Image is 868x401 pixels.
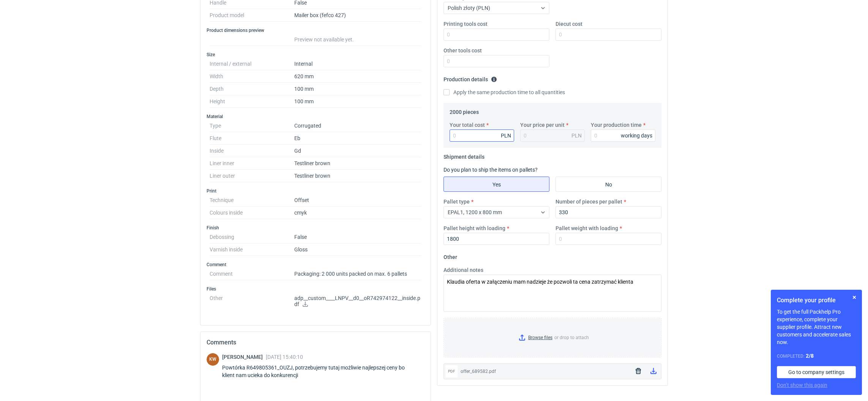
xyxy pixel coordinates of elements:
[210,243,294,256] dt: Varnish inside
[556,20,582,28] label: Diecut cost
[443,198,470,205] label: Pallet type
[621,132,652,139] div: working days
[294,194,421,207] dd: Offset
[294,268,421,280] dd: Packaging: 2 000 units packed on max. 6 pallets
[556,28,661,41] input: 0
[591,129,655,142] input: 0
[294,36,354,43] span: Preview not available yet.
[207,353,219,366] div: Klaudia Wiśniewska
[443,28,549,41] input: 0
[450,106,479,115] legend: 2000 pieces
[210,194,294,207] dt: Technique
[210,83,294,95] dt: Depth
[210,207,294,219] dt: Colours inside
[210,268,294,280] dt: Comment
[294,295,421,308] p: adp__custom____LNPV__d0__oR742974122__inside.pdf
[443,224,505,232] label: Pallet height with loading
[443,167,538,173] label: Do you plan to ship the items on pallets?
[210,9,294,22] dt: Product model
[556,177,661,192] label: No
[294,70,421,83] dd: 620 mm
[806,353,814,359] strong: 2 / 8
[294,58,421,70] dd: Internal
[556,198,622,205] label: Number of pieces per pallet
[461,368,629,375] div: offer_689582.pdf
[571,132,582,139] div: PLN
[294,231,421,243] dd: False
[450,129,514,142] input: 0
[207,225,425,231] h3: Finish
[222,364,425,379] div: Powtórka R649805361_OUZJ, potrzebujemy tutaj możliwie najlepszej ceny bo klient nam ucieka do kon...
[777,296,856,305] h1: Complete your profile
[450,121,485,129] label: Your total cost
[210,145,294,157] dt: Inside
[266,354,303,360] span: [DATE] 15:40:10
[443,251,457,260] legend: Other
[207,52,425,58] h3: Size
[294,145,421,157] dd: Gd
[210,58,294,70] dt: Internal / external
[207,27,425,33] h3: Product dimensions preview
[222,354,266,360] span: [PERSON_NAME]
[777,366,856,378] a: Go to company settings
[443,177,549,192] label: Yes
[207,114,425,120] h3: Material
[294,95,421,108] dd: 100 mm
[207,338,425,347] h2: Comments
[443,266,483,274] label: Additional notes
[210,132,294,145] dt: Flute
[210,170,294,182] dt: Liner outer
[210,157,294,170] dt: Liner inner
[850,293,859,302] button: Skip for now
[444,318,661,357] label: or drop to attach
[294,120,421,132] dd: Corrugated
[777,308,856,346] p: To get the full Packhelp Pro experience, complete your supplier profile. Attract new customers an...
[210,231,294,243] dt: Debossing
[556,206,661,218] input: 0
[556,233,661,245] input: 0
[207,286,425,292] h3: Files
[591,121,642,129] label: Your production time
[210,70,294,83] dt: Width
[443,20,488,28] label: Printing tools cost
[556,224,618,232] label: Pallet weight with loading
[443,73,497,82] legend: Production details
[777,352,856,360] div: Completed:
[443,55,549,67] input: 0
[443,88,565,96] label: Apply the same production time to all quantities
[210,120,294,132] dt: Type
[294,243,421,256] dd: Gloss
[448,5,490,11] span: Polish złoty (PLN)
[520,121,565,129] label: Your price per unit
[443,275,661,312] textarea: Klaudia oferta w załączeniu mam nadzieje że pozwoli ta cena zatrzymać klienta
[443,47,482,54] label: Other tools cost
[501,132,511,139] div: PLN
[443,233,549,245] input: 0
[294,170,421,182] dd: Testliner brown
[210,292,294,313] dt: Other
[294,9,421,22] dd: Mailer box (fefco 427)
[448,209,502,215] span: EPAL1, 1200 x 800 mm
[294,132,421,145] dd: Eb
[777,381,827,389] button: Don’t show this again
[443,151,485,160] legend: Shipment details
[207,353,219,366] figcaption: KW
[207,188,425,194] h3: Print
[294,157,421,170] dd: Testliner brown
[294,207,421,219] dd: cmyk
[445,365,458,377] div: pdf
[294,83,421,95] dd: 100 mm
[207,262,425,268] h3: Comment
[210,95,294,108] dt: Height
